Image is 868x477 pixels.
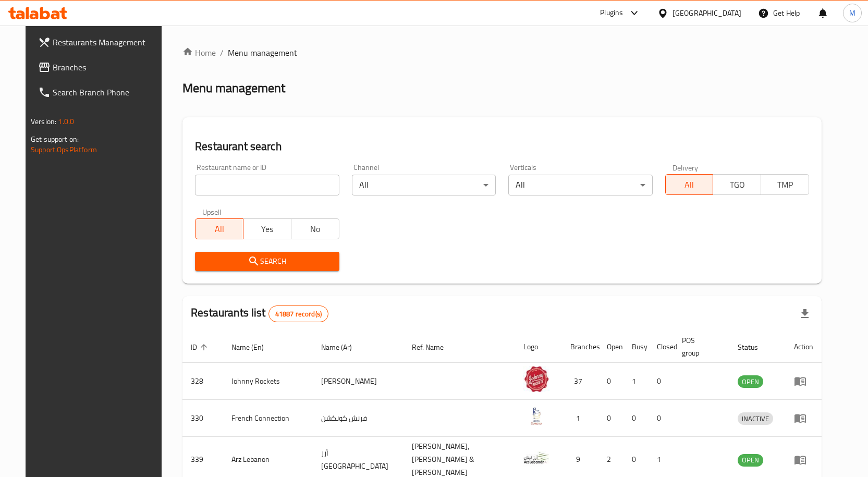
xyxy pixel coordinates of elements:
[624,331,649,363] th: Busy
[195,139,809,154] h2: Restaurant search
[195,218,243,239] button: All
[598,331,624,363] th: Open
[738,376,763,388] span: OPEN
[248,222,287,237] span: Yes
[598,400,624,437] td: 0
[352,175,496,195] div: All
[794,375,813,387] div: Menu
[30,80,170,105] a: Search Branch Phone
[58,115,74,128] span: 1.0.0
[794,454,813,466] div: Menu
[31,132,79,146] span: Get support on:
[30,30,170,55] a: Restaurants Management
[412,341,457,353] span: Ref. Name
[243,218,291,239] button: Yes
[717,177,757,192] span: TGO
[228,46,297,59] span: Menu management
[231,341,277,353] span: Name (En)
[849,7,855,19] span: M
[195,175,339,195] input: Search for restaurant name or ID..
[191,305,328,322] h2: Restaurants list
[792,301,817,326] div: Export file
[523,366,549,392] img: Johnny Rockets
[761,174,809,195] button: TMP
[182,46,822,59] nav: breadcrumb
[313,400,404,437] td: فرنش كونكشن
[291,218,339,239] button: No
[508,175,652,195] div: All
[223,400,313,437] td: French Connection
[523,403,549,429] img: French Connection
[182,363,223,400] td: 328
[200,222,239,237] span: All
[673,7,741,19] div: [GEOGRAPHIC_DATA]
[670,177,710,192] span: All
[53,61,162,74] span: Branches
[30,55,170,80] a: Branches
[765,177,805,192] span: TMP
[738,454,763,466] span: OPEN
[562,331,598,363] th: Branches
[202,208,222,215] label: Upsell
[738,412,773,425] div: INACTIVE
[313,363,404,400] td: [PERSON_NAME]
[268,305,328,322] div: Total records count
[649,363,674,400] td: 0
[649,400,674,437] td: 0
[31,143,97,156] a: Support.OpsPlatform
[738,413,773,425] span: INACTIVE
[182,46,216,59] a: Home
[738,341,772,353] span: Status
[53,86,162,99] span: Search Branch Phone
[296,222,335,237] span: No
[786,331,822,363] th: Action
[624,400,649,437] td: 0
[223,363,313,400] td: Johnny Rockets
[562,363,598,400] td: 37
[562,400,598,437] td: 1
[182,80,285,96] h2: Menu management
[682,334,717,359] span: POS group
[738,375,763,388] div: OPEN
[195,252,339,271] button: Search
[673,164,699,171] label: Delivery
[598,363,624,400] td: 0
[203,255,331,268] span: Search
[665,174,714,195] button: All
[321,341,365,353] span: Name (Ar)
[182,400,223,437] td: 330
[738,454,763,467] div: OPEN
[624,363,649,400] td: 1
[713,174,761,195] button: TGO
[794,412,813,424] div: Menu
[515,331,562,363] th: Logo
[220,46,224,59] li: /
[53,36,162,48] span: Restaurants Management
[523,445,549,471] img: Arz Lebanon
[649,331,674,363] th: Closed
[600,7,623,19] div: Plugins
[269,309,328,319] span: 41887 record(s)
[31,115,56,128] span: Version:
[191,341,211,353] span: ID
